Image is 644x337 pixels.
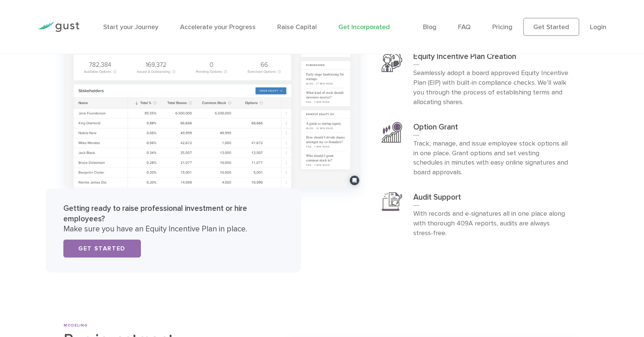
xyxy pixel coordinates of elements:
div: MODELING [64,323,272,328]
p: With records and e-signatures all in one place along with thorough 409A reports, audits are alway... [413,209,570,238]
a: Login [590,23,606,31]
a: Get Incorporated [338,23,390,31]
a: Get Started [63,240,141,258]
strong: Getting ready to raise professional investment or hire employees? [63,204,247,224]
h3: Equity Incentive Plan Creation [413,52,570,65]
a: Blog [423,23,436,31]
p: Make sure you have an Equity Incentive Plan in place. [63,203,284,235]
a: FAQ [458,23,471,31]
img: Grant [382,122,402,143]
a: Accelerate your Progress [180,23,256,31]
img: Audit Support [382,192,402,211]
h3: Audit Support [413,192,570,206]
a: Get Started [523,18,579,36]
a: Pricing [492,23,512,31]
h3: Option Grant [413,122,570,135]
a: Start your Journey [103,23,158,31]
p: Track, manage, and issue employee stock options all in one place. Grant options and set vesting s... [413,139,570,178]
img: Equity [382,52,402,72]
a: Raise Capital [277,23,317,31]
p: Seamlessly adopt a board approved Equity Incentive Plan (EIP) with built-in compliance checks. We... [413,68,570,107]
img: Gust Logo [38,22,79,32]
